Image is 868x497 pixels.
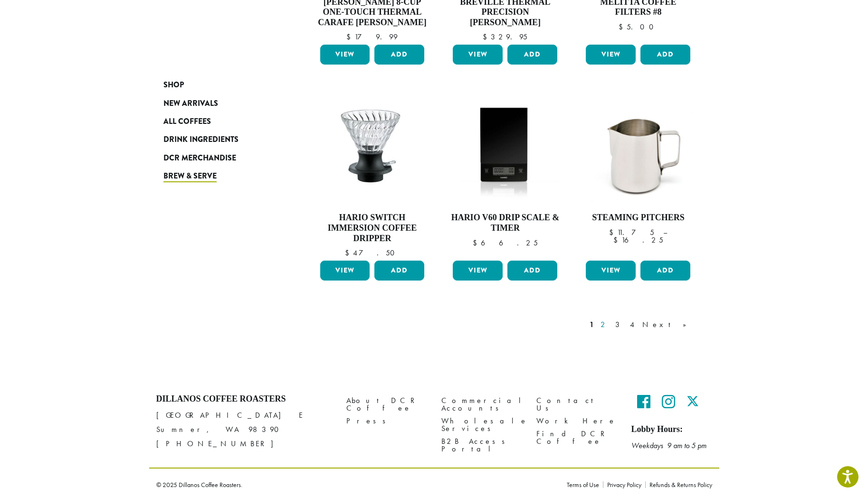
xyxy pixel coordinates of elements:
[453,45,503,65] a: View
[450,213,560,233] h4: Hario V60 Drip Scale & Timer
[156,394,332,404] h4: Dillanos Coffee Roasters
[640,261,690,281] button: Add
[318,213,427,244] h4: Hario Switch Immersion Coffee Dripper
[320,261,370,281] a: View
[483,32,527,42] bdi: 329.95
[536,394,617,414] a: Contact Us
[163,149,277,167] a: DCR Merchandise
[163,113,277,131] a: All Coffees
[631,441,706,450] em: Weekdays 9 am to 5 pm
[163,94,277,112] a: New Arrivals
[645,481,712,488] a: Refunds & Returns Policy
[374,45,424,65] button: Add
[441,394,522,414] a: Commercial Accounts
[346,394,427,414] a: About DCR Coffee
[536,414,617,427] a: Work Here
[628,319,638,330] a: 4
[599,319,610,330] a: 2
[586,261,636,281] a: View
[346,414,427,427] a: Press
[583,96,693,205] img: DP3266.20-oz.01.default.png
[441,435,522,456] a: B2B Access Portal
[583,96,693,257] a: Steaming Pitchers
[583,213,693,223] h4: Steaming Pitchers
[163,79,184,91] span: Shop
[163,98,218,110] span: New Arrivals
[586,45,636,65] a: View
[346,32,398,42] bdi: 179.99
[346,32,354,42] span: $
[441,414,522,435] a: Wholesale Services
[156,481,553,488] p: © 2025 Dillanos Coffee Roasters.
[163,131,277,149] a: Drink Ingredients
[163,116,211,128] span: All Coffees
[473,238,481,248] span: $
[163,167,277,185] a: Brew & Serve
[536,428,617,448] a: Find DCR Coffee
[163,170,217,182] span: Brew & Serve
[345,248,399,258] bdi: 47.50
[567,481,603,488] a: Terms of Use
[156,408,332,451] p: [GEOGRAPHIC_DATA] E Sumner, WA 98390 [PHONE_NUMBER]
[318,96,427,257] a: Hario Switch Immersion Coffee Dripper $47.50
[613,235,621,245] span: $
[345,248,353,258] span: $
[613,319,625,330] a: 3
[320,45,370,65] a: View
[473,238,538,248] bdi: 66.25
[640,319,695,330] a: Next »
[450,96,560,205] img: Hario-V60-Scale-300x300.jpg
[163,76,277,94] a: Shop
[507,45,557,65] button: Add
[163,134,238,146] span: Drink Ingredients
[609,227,617,237] span: $
[619,22,627,32] span: $
[609,227,654,237] bdi: 11.75
[588,319,596,330] a: 1
[631,424,712,435] h5: Lobby Hours:
[619,22,658,32] bdi: 5.00
[317,97,427,204] img: Switch-Immersion-Coffee-Dripper-02.jpg
[453,261,503,281] a: View
[640,45,690,65] button: Add
[163,152,236,164] span: DCR Merchandise
[483,32,491,42] span: $
[603,481,645,488] a: Privacy Policy
[613,235,663,245] bdi: 16.25
[374,261,424,281] button: Add
[450,96,560,257] a: Hario V60 Drip Scale & Timer $66.25
[663,227,667,237] span: –
[507,261,557,281] button: Add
